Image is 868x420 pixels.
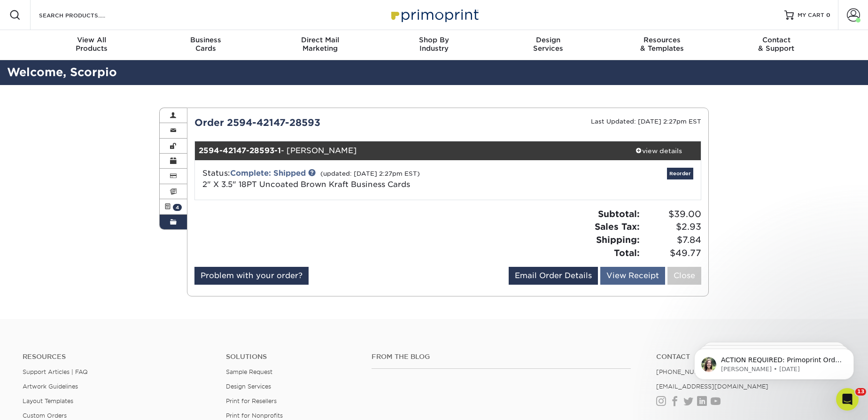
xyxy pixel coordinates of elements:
a: View AllProducts [35,30,149,60]
div: Cards [149,36,263,53]
span: 13 [855,388,866,396]
span: Business [149,36,263,44]
a: view details [616,141,701,160]
div: Products [35,36,149,53]
span: 4 [173,204,182,211]
span: Contact [719,36,833,44]
h4: Solutions [226,353,357,361]
a: Complete: Shipped [230,169,306,178]
h4: From the Blog [372,353,631,361]
strong: Shipping: [596,234,640,245]
strong: Subtotal: [598,209,640,219]
a: DesignServices [491,30,605,60]
div: & Support [719,36,833,53]
a: Support Articles | FAQ [23,368,88,375]
a: BusinessCards [149,30,263,60]
a: Print for Nonprofits [226,412,283,419]
input: SEARCH PRODUCTS..... [38,9,130,21]
span: View All [35,36,149,44]
div: view details [616,146,701,156]
a: Problem with your order? [194,267,309,285]
a: Contact& Support [719,30,833,60]
span: $7.84 [643,233,701,247]
small: (updated: [DATE] 2:27pm EST) [320,170,420,177]
div: Services [491,36,605,53]
div: - [PERSON_NAME] [195,141,617,160]
div: Marketing [263,36,377,53]
strong: 2594-42147-28593-1 [199,146,281,155]
a: Direct MailMarketing [263,30,377,60]
span: Direct Mail [263,36,377,44]
div: Status: [195,168,532,190]
a: [PHONE_NUMBER] [656,368,714,375]
span: Design [491,36,605,44]
div: Industry [377,36,491,53]
a: Reorder [667,168,693,179]
a: Print for Resellers [226,397,277,404]
span: $39.00 [643,208,701,221]
span: $2.93 [643,220,701,233]
div: & Templates [605,36,719,53]
h4: Resources [23,353,212,361]
a: View Receipt [600,267,665,285]
iframe: Intercom notifications message [680,329,868,395]
div: Order 2594-42147-28593 [187,116,448,130]
a: [EMAIL_ADDRESS][DOMAIN_NAME] [656,383,768,390]
strong: Sales Tax: [595,221,640,232]
a: Close [667,267,701,285]
span: Resources [605,36,719,44]
strong: Total: [614,248,640,258]
span: Shop By [377,36,491,44]
a: Resources& Templates [605,30,719,60]
img: Primoprint [387,5,481,25]
a: Shop ByIndustry [377,30,491,60]
a: Layout Templates [23,397,73,404]
span: 0 [826,12,830,18]
a: Email Order Details [509,267,598,285]
a: 4 [160,199,187,214]
span: $49.77 [643,247,701,260]
small: Last Updated: [DATE] 2:27pm EST [591,118,701,125]
span: MY CART [798,11,824,19]
iframe: Intercom live chat [836,388,859,411]
a: 2" X 3.5" 18PT Uncoated Brown Kraft Business Cards [202,180,410,189]
a: Custom Orders [23,412,67,419]
a: Artwork Guidelines [23,383,78,390]
a: Design Services [226,383,271,390]
a: Sample Request [226,368,272,375]
a: Contact [656,353,845,361]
